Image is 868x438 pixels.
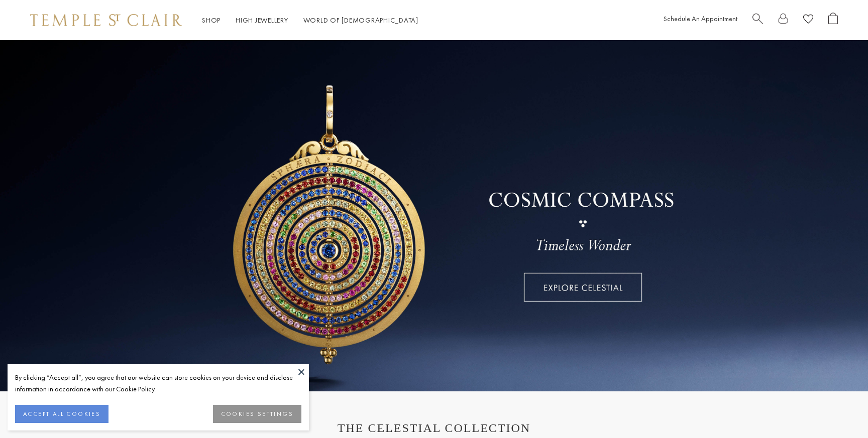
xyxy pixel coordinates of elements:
[202,16,221,25] a: ShopShop
[664,14,737,23] a: Schedule An Appointment
[818,391,858,428] iframe: Gorgias live chat messenger
[30,14,182,26] img: Temple St. Clair
[202,14,418,27] nav: Main navigation
[303,16,418,25] a: World of [DEMOGRAPHIC_DATA]World of [DEMOGRAPHIC_DATA]
[40,421,828,435] h1: THE CELESTIAL COLLECTION
[15,405,108,423] button: ACCEPT ALL COOKIES
[752,13,763,28] a: Search
[15,372,301,395] div: By clicking “Accept all”, you agree that our website can store cookies on your device and disclos...
[828,13,838,28] a: Open Shopping Bag
[803,13,813,28] a: View Wishlist
[236,16,288,25] a: High JewelleryHigh Jewellery
[213,405,301,423] button: COOKIES SETTINGS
